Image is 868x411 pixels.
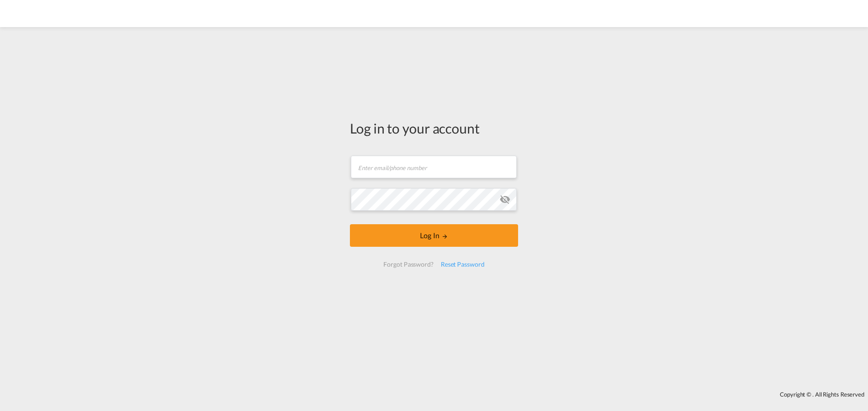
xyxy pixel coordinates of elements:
div: Forgot Password? [380,256,437,272]
div: Reset Password [437,256,488,272]
md-icon: icon-eye-off [500,194,510,205]
input: Enter email/phone number [351,156,517,178]
div: Log in to your account [350,119,518,138]
button: LOGIN [350,224,518,247]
